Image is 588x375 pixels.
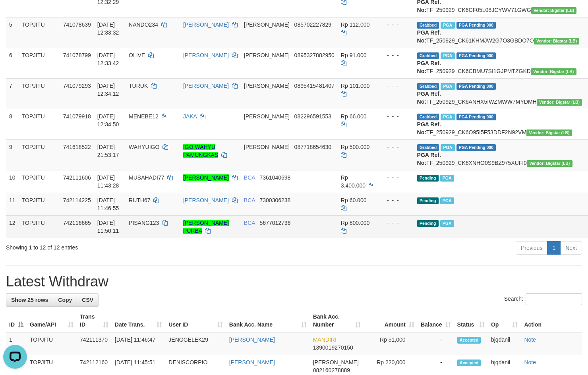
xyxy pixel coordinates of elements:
[129,52,145,58] span: OLIVE
[537,99,582,106] span: Vendor URL: https://dashboard.q2checkout.com/secure
[313,336,337,343] span: MANDIRI
[524,359,536,365] a: Note
[183,174,229,181] a: [PERSON_NAME]
[341,197,367,203] span: Rp 60.000
[414,48,586,78] td: TF_250929_CK6CBMU7SI1GJPMTZGKD
[97,21,119,36] span: [DATE] 12:33:32
[19,215,60,238] td: TOPJITU
[19,139,60,170] td: TOPJITU
[440,175,454,182] span: Marked by bjqdanil
[63,21,91,28] span: 741078639
[129,21,158,28] span: NANDO234
[381,196,411,204] div: - - -
[417,197,439,204] span: Pending
[97,83,119,97] span: [DATE] 12:34:12
[129,174,164,181] span: MUSAHADI77
[516,241,547,255] a: Previous
[259,220,290,226] span: Copy 5677012736 to clipboard
[417,144,439,151] span: Grabbed
[417,121,441,135] b: PGA Ref. No:
[417,220,439,227] span: Pending
[488,332,521,355] td: bjqdanil
[526,130,572,136] span: Vendor URL: https://dashboard.q2checkout.com/secure
[97,144,119,158] span: [DATE] 21:53:17
[527,160,573,167] span: Vendor URL: https://dashboard.q2checkout.com/secure
[414,17,586,48] td: TF_250929_CK61KHMJW2G7O3GBDO7O
[417,60,441,74] b: PGA Ref. No:
[27,309,77,332] th: Game/API: activate to sort column ascending
[6,240,239,251] div: Showing 1 to 12 of 12 entries
[440,220,454,227] span: PGA
[454,309,488,332] th: Status: activate to sort column ascending
[129,83,148,89] span: TURUK
[364,309,417,332] th: Amount: activate to sort column ascending
[441,114,455,120] span: Marked by bjqdanil
[341,144,369,150] span: Rp 500.000
[183,113,197,120] a: JAKA
[63,52,91,58] span: 741078799
[19,109,60,139] td: TOPJITU
[183,52,229,58] a: [PERSON_NAME]
[112,309,166,332] th: Date Trans.: activate to sort column ascending
[77,309,112,332] th: Trans ID: activate to sort column ascending
[183,220,229,234] a: [PERSON_NAME] PURBA
[6,193,19,215] td: 11
[313,359,359,365] span: [PERSON_NAME]
[381,219,411,227] div: - - -
[6,109,19,139] td: 8
[6,48,19,78] td: 6
[6,274,582,290] h1: Latest Withdraw
[294,52,335,58] span: Copy 0895327882950 to clipboard
[82,297,93,303] span: CSV
[97,174,119,189] span: [DATE] 11:43:28
[165,309,226,332] th: User ID: activate to sort column ascending
[77,332,112,355] td: 742111370
[521,309,582,332] th: Action
[457,360,481,366] span: Accepted
[294,113,331,120] span: Copy 082296591553 to clipboard
[259,197,290,203] span: Copy 7300306238 to clipboard
[441,52,455,59] span: Marked by bjqdanil
[229,336,275,343] a: [PERSON_NAME]
[341,52,367,58] span: Rp 91.000
[381,51,411,59] div: - - -
[456,114,496,120] span: PGA Pending
[244,113,290,120] span: [PERSON_NAME]
[6,78,19,109] td: 7
[27,332,77,355] td: TOPJITU
[441,144,455,151] span: Marked by bjqdanil
[6,139,19,170] td: 9
[381,82,411,90] div: - - -
[456,52,496,59] span: PGA Pending
[6,170,19,193] td: 10
[418,332,454,355] td: -
[112,332,166,355] td: [DATE] 11:46:47
[526,293,582,305] input: Search:
[63,197,91,203] span: 742114225
[77,293,99,307] a: CSV
[441,83,455,90] span: Marked by bjqdanil
[504,293,582,305] label: Search:
[417,22,439,29] span: Grabbed
[310,309,364,332] th: Bank Acc. Number: activate to sort column ascending
[414,139,586,170] td: TF_250929_CK6XNHO0S9BZ975XUFI0
[364,332,417,355] td: Rp 51,000
[6,215,19,238] td: 12
[381,143,411,151] div: - - -
[229,359,275,365] a: [PERSON_NAME]
[417,152,441,166] b: PGA Ref. No:
[456,83,496,90] span: PGA Pending
[129,113,159,120] span: MENEBE12
[63,220,91,226] span: 742116665
[341,220,369,226] span: Rp 800.000
[183,197,229,203] a: [PERSON_NAME]
[53,293,77,307] a: Copy
[294,21,331,28] span: Copy 085702227829 to clipboard
[417,52,439,59] span: Grabbed
[341,83,369,89] span: Rp 101.000
[381,21,411,29] div: - - -
[313,367,350,373] span: Copy 082160278889 to clipboard
[244,144,290,150] span: [PERSON_NAME]
[11,297,48,303] span: Show 25 rows
[341,113,367,120] span: Rp 66.000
